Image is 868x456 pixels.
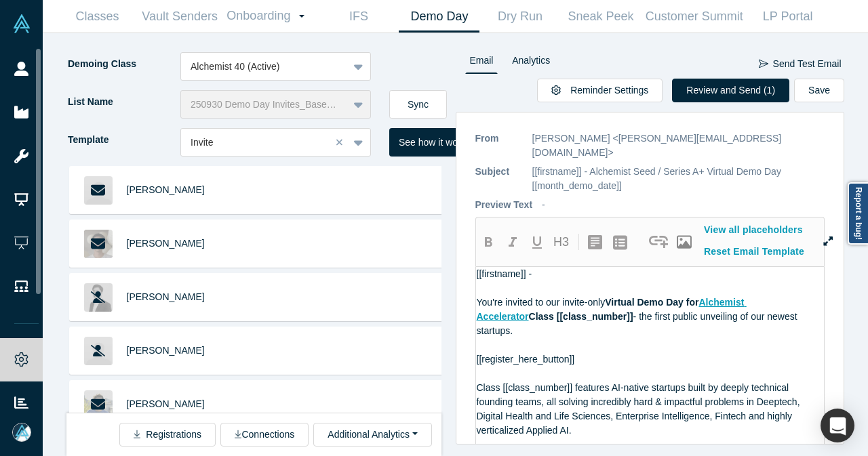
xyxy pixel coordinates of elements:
[465,52,498,74] a: Email
[127,238,205,249] a: [PERSON_NAME]
[479,1,560,33] a: Dry Run
[313,423,431,447] button: Additional Analytics
[475,198,533,212] p: Preview Text
[66,52,180,76] label: Demoing Class
[477,297,606,308] span: You're invited to our invite-only
[507,52,555,74] a: Analytics
[222,1,318,32] a: Onboarding
[848,182,868,245] a: Report a bug!
[549,230,574,253] button: H3
[794,79,844,102] button: Save
[127,291,205,302] a: [PERSON_NAME]
[560,1,641,33] a: Sneak Peek
[475,165,523,193] p: Subject
[318,1,399,33] a: IFS
[57,1,138,33] a: Classes
[127,398,205,409] a: [PERSON_NAME]
[532,131,825,160] p: [PERSON_NAME] <[PERSON_NAME][EMAIL_ADDRESS][DOMAIN_NAME]>
[696,218,811,242] button: View all placeholders
[605,297,698,308] span: Virtual Demo Day for
[529,311,633,322] span: Class [[class_number]]
[608,230,633,253] button: create uolbg-list-item
[758,52,842,76] button: Send Test Email
[477,268,532,279] span: [[firstname]] -
[138,1,222,33] a: Vault Senders
[477,354,575,365] span: [[register_here_button]]
[696,240,812,264] button: Reset Email Template
[672,79,789,102] button: Review and Send (1)
[66,128,180,152] label: Template
[220,423,309,447] button: Connections
[127,184,205,195] a: [PERSON_NAME]
[389,128,480,157] button: See how it works
[475,131,523,160] p: From
[12,14,31,33] img: Alchemist Vault Logo
[127,345,205,356] a: [PERSON_NAME]
[66,90,180,114] label: List Name
[477,311,800,336] span: - the first public unveiling of our newest startups.
[747,1,828,33] a: LP Portal
[532,165,825,193] p: [[firstname]] - Alchemist Seed / Series A+ Virtual Demo Day [[month_demo_date]]
[399,1,479,33] a: Demo Day
[542,198,545,212] p: -
[477,382,803,436] span: Class [[class_number]] features AI-native startups built by deeply technical founding teams, all ...
[12,423,31,442] img: Mia Scott's Account
[389,90,447,119] button: Sync
[119,423,216,447] button: Registrations
[537,79,663,102] button: Reminder Settings
[641,1,747,33] a: Customer Summit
